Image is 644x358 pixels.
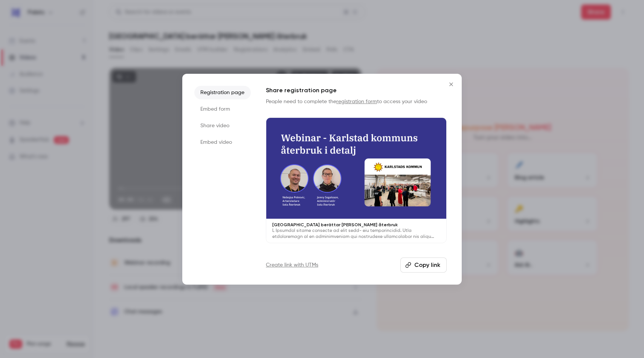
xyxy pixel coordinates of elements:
[194,119,251,133] li: Share video
[266,86,447,95] h1: Share registration page
[272,222,440,228] p: [GEOGRAPHIC_DATA] berättar [PERSON_NAME] återbruk
[400,257,447,273] button: Copy link
[266,98,447,105] p: People need to complete the to access your video
[194,102,251,116] li: Embed form
[194,86,251,99] li: Registration page
[336,99,377,104] a: registration form
[444,77,459,92] button: Close
[266,117,447,244] a: [GEOGRAPHIC_DATA] berättar [PERSON_NAME] återbrukL Ipsumdol sitame consecte ad elit sedd- eiu tem...
[272,228,440,240] p: L Ipsumdol sitame consecte ad elit sedd- eiu temporincidid. Utla etdoloremagn al en adminimveniam...
[266,261,318,269] a: Create link with UTMs
[194,136,251,149] li: Embed video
